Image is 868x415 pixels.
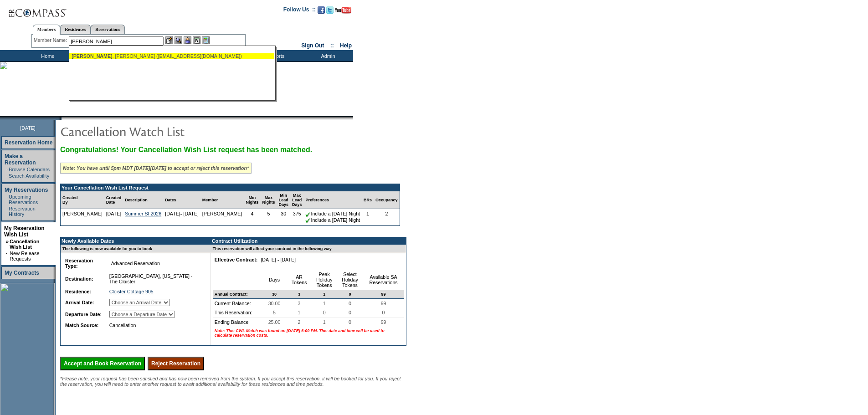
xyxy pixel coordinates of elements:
[270,290,278,298] span: 30
[301,50,353,61] td: Admin
[347,290,353,298] span: 0
[321,308,328,317] span: 0
[109,259,162,268] span: Advanced Reservation
[65,312,102,317] b: Departure Date:
[321,318,328,327] span: 1
[303,191,362,209] td: Preferences
[60,357,145,370] input: Accept and Book Reservation
[347,299,353,308] span: 0
[6,206,8,217] td: ·
[165,36,173,44] img: b_edit.gif
[125,211,161,216] a: Summer SI 2026
[10,239,39,250] a: Cancellation Wish List
[260,191,277,209] td: Max Nights
[380,290,388,298] span: 99
[200,191,244,209] td: Member
[211,237,406,245] td: Contract Utilization
[244,191,260,209] td: Min Nights
[335,9,351,15] a: Subscribe to our YouTube Channel
[61,191,104,209] td: Created By
[108,321,203,330] td: Cancellation
[6,167,8,172] td: ·
[326,6,334,14] img: Follow us on Twitter
[65,289,91,294] b: Residence:
[61,209,104,225] td: [PERSON_NAME]
[91,25,125,34] a: Reservations
[260,209,277,225] td: 5
[61,237,205,245] td: Newly Available Dates
[301,42,324,49] a: Sign Out
[362,191,374,209] td: BRs
[303,209,362,225] td: Include a [DATE] Night Include a [DATE] Night
[72,53,272,59] div: , [PERSON_NAME] ([EMAIL_ADDRESS][DOMAIN_NAME])
[213,327,404,339] td: Note: This CWL Match was found on [DATE] 6:09 PM. This date and time will be used to calculate re...
[6,239,9,244] b: »
[6,194,8,205] td: ·
[5,139,52,146] a: Reservation Home
[213,318,262,327] td: Ending Balance
[267,299,282,308] span: 30.00
[305,218,311,223] img: chkSmaller.gif
[200,209,244,225] td: [PERSON_NAME]
[65,323,98,328] b: Match Source:
[175,36,182,44] img: View
[340,42,352,49] a: Help
[213,299,262,308] td: Current Balance:
[374,191,400,209] td: Occupancy
[6,251,9,261] td: ·
[335,7,351,14] img: Subscribe to our YouTube Channel
[184,36,191,44] img: Impersonate
[65,258,93,269] b: Reservation Type:
[321,299,328,308] span: 1
[5,187,48,193] a: My Reservations
[163,209,200,225] td: [DATE]- [DATE]
[211,245,406,253] td: This reservation will affect your contract in the following way
[379,299,388,308] span: 99
[61,184,400,191] td: Your Cancellation Wish List Request
[347,308,353,317] span: 0
[9,173,49,179] a: Search Availability
[261,257,296,262] nobr: [DATE] - [DATE]
[296,299,303,308] span: 3
[20,125,36,131] span: [DATE]
[330,42,334,49] span: ::
[267,318,282,327] span: 25.00
[305,212,311,217] img: chkSmaller.gif
[244,209,260,225] td: 4
[290,191,304,209] td: Max Lead Days
[33,25,61,35] a: Members
[104,191,123,209] td: Created Date
[9,194,38,205] a: Upcoming Reservations
[62,116,62,120] img: blank.gif
[148,357,204,370] input: Reject Reservation
[104,209,123,225] td: [DATE]
[21,50,73,61] td: Home
[262,270,287,290] td: Days
[6,173,8,179] td: ·
[337,270,363,290] td: Select Holiday Tokens
[58,116,62,120] img: promoShadowLeftCorner.gif
[65,300,94,305] b: Arrival Date:
[4,225,45,238] a: My Reservation Wish List
[326,9,334,15] a: Follow us on Twitter
[296,308,303,317] span: 1
[287,270,312,290] td: AR Tokens
[193,36,200,44] img: Reservations
[277,209,290,225] td: 30
[362,209,374,225] td: 1
[363,270,404,290] td: Available SA Reservations
[61,245,205,253] td: The following is now available for you to book
[380,308,387,317] span: 0
[318,6,325,14] img: Become our fan on Facebook
[60,122,242,140] img: pgTtlCancellationNotification.gif
[296,290,302,298] span: 3
[321,290,327,298] span: 1
[318,9,325,15] a: Become our fan on Facebook
[202,36,210,44] img: b_calculator.gif
[290,209,304,225] td: 375
[277,191,290,209] td: Min Lead Days
[163,191,200,209] td: Dates
[312,270,337,290] td: Peak Holiday Tokens
[379,318,388,327] span: 99
[9,206,36,217] a: Reservation History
